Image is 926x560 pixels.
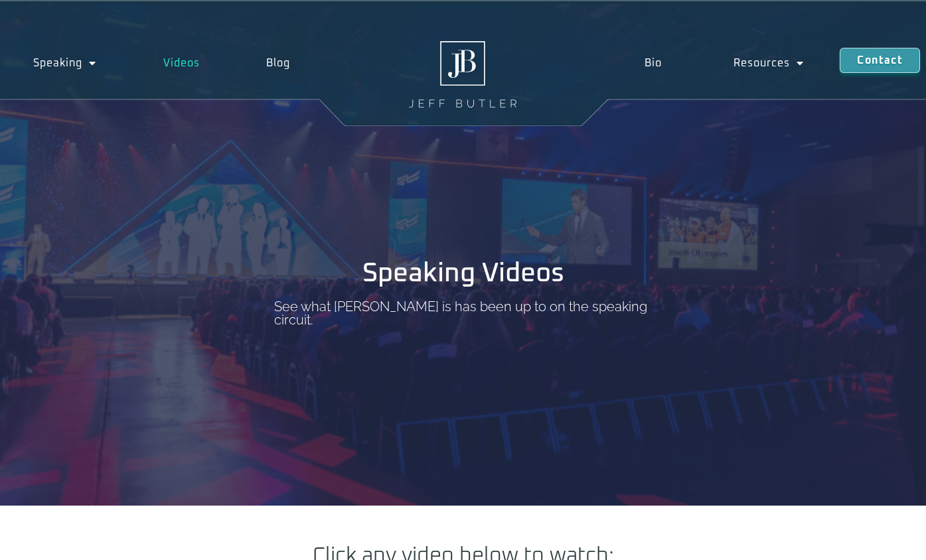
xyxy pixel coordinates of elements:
[857,55,902,66] span: Contact
[233,48,324,78] a: Blog
[840,48,919,73] a: Contact
[609,48,698,78] a: Bio
[362,260,564,287] h1: Speaking Videos
[130,48,234,78] a: Videos
[609,48,840,78] nav: Menu
[274,300,653,326] p: See what [PERSON_NAME] is has been up to on the speaking circuit.
[698,48,840,78] a: Resources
